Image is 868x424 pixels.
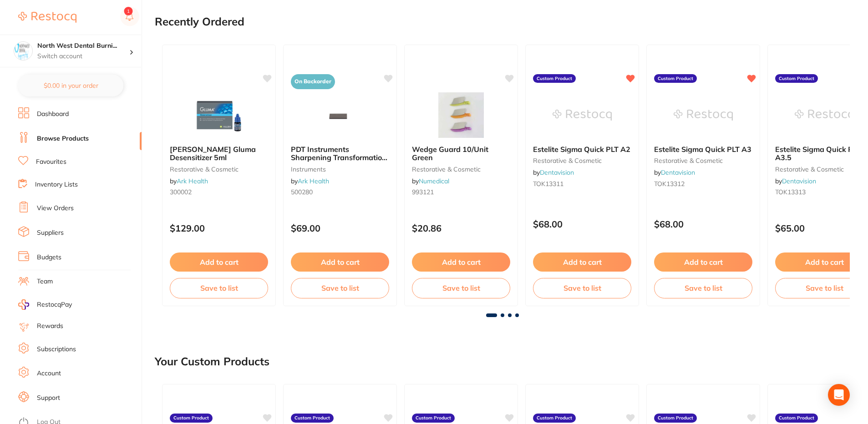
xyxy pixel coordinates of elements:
[553,92,612,138] img: Estelite Sigma Quick PLT A2
[674,92,733,138] img: Estelite Sigma Quick PLT A3
[291,177,329,185] span: by
[177,177,208,185] a: Ark Health
[654,157,752,164] small: restorative & cosmetic
[37,52,129,61] p: Switch account
[412,252,510,272] button: Add to cart
[18,299,29,310] img: RestocqPay
[37,204,74,213] a: View Orders
[298,177,329,185] a: Ark Health
[782,177,816,185] a: Dentavision
[310,92,370,138] img: PDT Instruments Sharpening Transformation Stone Brown
[37,369,61,378] a: Account
[533,157,631,164] small: restorative & cosmetic
[170,414,213,423] label: Custom Product
[37,277,53,286] a: Team
[37,134,89,143] a: Browse Products
[412,414,455,423] label: Custom Product
[170,252,268,272] button: Add to cart
[291,188,389,196] small: 500280
[533,180,631,187] small: TOK13311
[775,177,816,185] span: by
[654,414,697,423] label: Custom Product
[654,168,695,177] span: by
[775,414,818,423] label: Custom Product
[18,299,72,310] a: RestocqPay
[37,394,60,403] a: Support
[412,166,510,173] small: restorative & cosmetic
[412,145,510,162] b: Wedge Guard 10/Unit Green
[37,322,63,331] a: Rewards
[291,166,389,173] small: instruments
[533,278,631,298] button: Save to list
[291,252,389,272] button: Add to cart
[37,110,69,119] a: Dashboard
[170,223,268,233] p: $129.00
[533,74,576,83] label: Custom Product
[14,42,32,60] img: North West Dental Burnie
[170,166,268,173] small: restorative & cosmetic
[37,253,61,262] a: Budgets
[155,15,244,28] h2: Recently Ordered
[654,74,697,83] label: Custom Product
[170,278,268,298] button: Save to list
[155,355,269,368] h2: Your Custom Products
[775,74,818,83] label: Custom Product
[291,414,334,423] label: Custom Product
[654,145,752,153] b: Estelite Sigma Quick PLT A3
[533,219,631,229] p: $68.00
[533,145,631,153] b: Estelite Sigma Quick PLT A2
[412,188,510,196] small: 993121
[36,157,66,167] a: Favourites
[291,223,389,233] p: $69.00
[18,12,76,23] img: Restocq Logo
[37,300,72,309] span: RestocqPay
[18,75,123,96] button: $0.00 in your order
[170,188,268,196] small: 300002
[431,92,491,138] img: Wedge Guard 10/Unit Green
[661,168,695,177] a: Dentavision
[795,92,854,138] img: Estelite Sigma Quick PLT A3.5
[412,177,449,185] span: by
[654,278,752,298] button: Save to list
[37,228,64,237] a: Suppliers
[189,92,249,138] img: Kulzer Gluma Desensitizer 5ml
[654,252,752,272] button: Add to cart
[37,345,76,354] a: Subscriptions
[35,180,78,189] a: Inventory Lists
[18,7,76,28] a: Restocq Logo
[291,278,389,298] button: Save to list
[654,180,752,187] small: TOK13312
[170,177,208,185] span: by
[291,74,335,89] span: On Backorder
[412,278,510,298] button: Save to list
[170,145,268,162] b: Kulzer Gluma Desensitizer 5ml
[291,145,389,162] b: PDT Instruments Sharpening Transformation Stone Brown
[654,219,752,229] p: $68.00
[533,168,574,177] span: by
[540,168,574,177] a: Dentavision
[412,223,510,233] p: $20.86
[37,41,129,50] h4: North West Dental Burnie
[419,177,449,185] a: Numedical
[533,252,631,272] button: Add to cart
[828,384,850,406] div: Open Intercom Messenger
[533,414,576,423] label: Custom Product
